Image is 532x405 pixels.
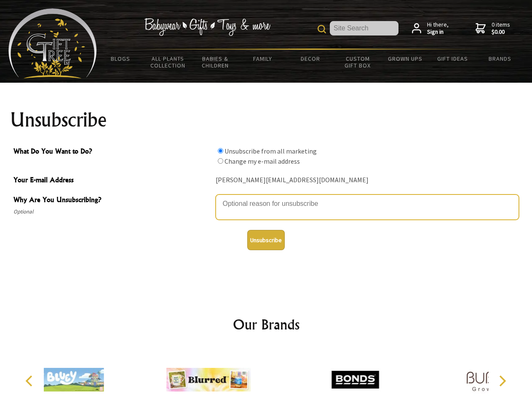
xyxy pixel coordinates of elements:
[225,157,300,165] label: Change my e-mail address
[286,50,334,67] a: Decor
[218,158,223,164] input: What Do You Want to Do?
[334,50,382,74] a: Custom Gift Box
[381,50,429,67] a: Grown Ups
[17,314,516,335] h2: Our Brands
[492,21,510,36] span: 0 items
[225,147,317,155] label: Unsubscribe from all marketing
[192,50,239,74] a: Babies & Children
[427,28,449,36] strong: Sign in
[476,21,510,36] a: 0 items$0.00
[97,50,144,67] a: BLOGS
[427,21,449,36] span: Hi there,
[21,372,40,390] button: Previous
[8,8,97,78] img: Babyware - Gifts - Toys and more...
[10,110,522,130] h1: Unsubscribe
[429,50,476,67] a: Gift Ideas
[492,28,510,36] strong: $0.00
[13,194,211,207] span: Why Are You Unsubscribing?
[239,50,287,67] a: Family
[318,25,326,33] img: product search
[493,372,511,390] button: Next
[144,18,270,36] img: Babywear - Gifts - Toys & more
[476,50,524,67] a: Brands
[330,21,398,35] input: Site Search
[216,174,519,187] div: [PERSON_NAME][EMAIL_ADDRESS][DOMAIN_NAME]
[247,230,285,250] button: Unsubscribe
[13,146,211,158] span: What Do You Want to Do?
[412,21,449,36] a: Hi there,Sign in
[13,207,211,217] span: Optional
[216,194,519,220] textarea: Why Are You Unsubscribing?
[144,50,192,74] a: All Plants Collection
[13,175,211,187] span: Your E-mail Address
[218,148,223,154] input: What Do You Want to Do?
